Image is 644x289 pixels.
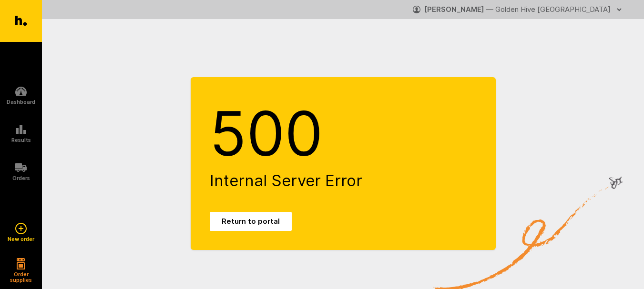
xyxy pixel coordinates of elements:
[11,137,31,143] h5: Results
[424,5,484,14] strong: [PERSON_NAME]
[486,5,611,14] span: — Golden Hive [GEOGRAPHIC_DATA]
[210,172,477,189] h2: Internal Server Error
[7,99,35,105] h5: Dashboard
[12,175,30,181] h5: Orders
[413,2,625,17] button: [PERSON_NAME] — Golden Hive [GEOGRAPHIC_DATA]
[7,271,35,283] h5: Order supplies
[210,212,292,231] a: Return to portal
[8,236,34,242] h5: New order
[210,96,477,172] h1: 500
